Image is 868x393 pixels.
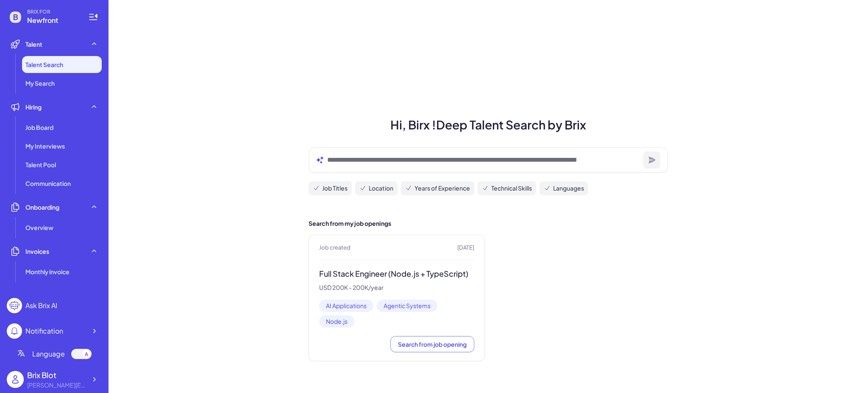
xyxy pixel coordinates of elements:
span: My Interviews [25,142,65,150]
span: AI Applications [319,300,373,312]
span: Node.js [319,315,354,328]
div: Brix Blot [27,369,86,381]
div: Ask Brix AI [25,300,57,311]
span: Newfront [27,15,78,25]
button: Search from job opening [390,336,474,352]
img: user_logo.png [7,371,24,388]
span: Years of Experience [415,184,470,193]
span: Talent [25,40,42,48]
span: Agentic Systems [377,300,437,312]
span: Communication [25,179,71,188]
p: USD 200K - 200K/year [319,284,474,292]
div: Notification [25,326,63,336]
span: Talent Pool [25,160,56,169]
span: Talent Search [25,60,63,69]
span: Job Titles [322,184,348,193]
span: Languages [553,184,584,193]
span: Onboarding [25,203,59,211]
span: Job created [319,244,351,252]
span: My Search [25,79,55,87]
span: Language [32,349,65,359]
span: Search from job opening [398,340,467,348]
span: Location [369,184,393,193]
span: BRIX FOR [27,8,78,15]
span: Monthly invoice [25,267,70,276]
div: blake@joinbrix.com [27,381,86,390]
span: [DATE] [457,244,474,252]
span: Invoices [25,247,49,255]
span: Hiring [25,103,42,111]
span: Job Board [25,123,53,132]
h1: Hi, Birx ! Deep Talent Search by Brix [298,116,678,134]
h3: Full Stack Engineer (Node.js + TypeScript) [319,269,474,279]
span: Overview [25,223,53,232]
span: Technical Skills [491,184,532,193]
h2: Search from my job openings [309,219,668,228]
